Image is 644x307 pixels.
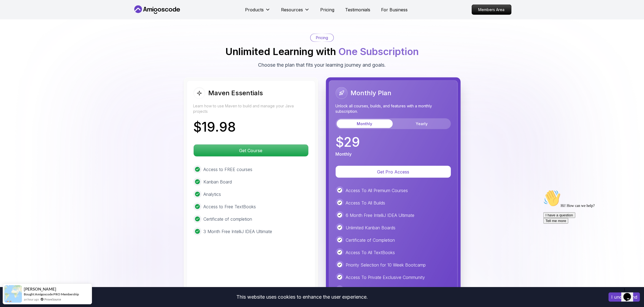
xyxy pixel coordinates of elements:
p: Get Course [194,145,308,156]
p: $ 29 [336,136,360,149]
a: ProveSource [44,297,61,302]
a: Pricing [321,6,335,13]
p: Pricing [316,35,328,40]
a: Members Area [472,5,511,15]
iframe: chat widget [541,187,639,283]
a: For Business [381,6,408,13]
span: Bought [24,292,34,296]
p: Access to Free TextBooks [204,203,256,210]
span: Hi! How can we help? [2,16,54,20]
div: This website uses cookies to enhance the user experience. [4,291,600,303]
p: Resources [281,6,303,13]
a: Testimonials [345,6,371,13]
button: Monthly [337,120,393,128]
button: Get Course [193,144,309,157]
p: Choose the plan that fits your learning journey and goals. [258,61,386,69]
p: Access To All TextBooks [346,249,395,256]
p: Access To All Premium Courses [346,187,408,194]
p: $ 19.98 [193,121,236,134]
h2: Maven Essentials [209,89,263,97]
p: Certificate of Completion [346,237,395,243]
iframe: chat widget [621,285,639,302]
p: Unlimited Kanban Boards [346,224,396,231]
div: 👋Hi! How can we help?I have a questionTell me more [2,2,100,36]
p: Priority Selection for 10 Week Bootcamp [346,262,426,268]
span: One Subscription [338,46,419,57]
p: Products [245,6,264,13]
p: Webinar Access [346,286,377,293]
button: Products [245,6,270,17]
p: Unlock all courses, builds, and features with a monthly subscription. [336,103,451,114]
button: Yearly [394,120,450,128]
a: Get Pro Access [336,169,451,175]
p: 3 Month Free IntelliJ IDEA Ultimate [204,228,272,235]
img: provesource social proof notification image [4,285,22,303]
button: Get Pro Access [336,166,451,178]
p: Monthly [336,151,352,157]
button: Accept cookies [609,292,640,302]
a: Get Course [193,148,309,153]
h2: Unlimited Learning with [225,46,419,57]
h2: Monthly Plan [351,89,392,97]
img: :wave: [2,2,19,19]
p: Kanban Board [204,179,232,185]
p: Access To Private Exclusive Community [346,274,425,281]
p: Access To All Builds [346,200,385,206]
span: an hour ago [24,297,39,302]
p: Certificate of completion [204,216,252,222]
p: 6 Month Free IntelliJ IDEA Ultimate [346,212,415,219]
p: Analytics [204,191,221,197]
button: Tell me more [2,30,27,36]
p: Learn how to use Maven to build and manage your Java projects [193,103,309,114]
button: I have a question [2,25,34,30]
span: [PERSON_NAME] [24,287,56,291]
p: Access to FREE courses [204,166,253,173]
button: Resources [281,6,310,17]
a: Amigoscode PRO Membership [35,292,79,296]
